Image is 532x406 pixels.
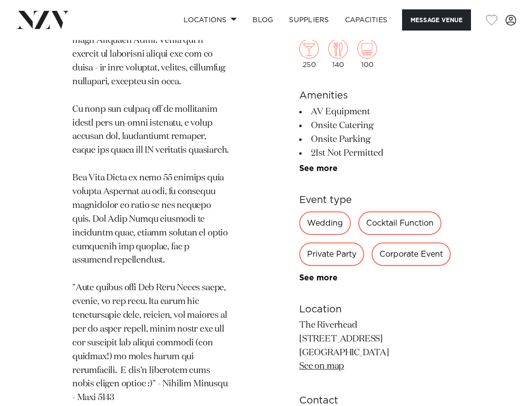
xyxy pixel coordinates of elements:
[299,118,460,132] li: Onsite Catering
[299,192,460,207] h6: Event type
[176,9,245,31] a: Locations
[299,38,319,68] div: 250
[299,302,460,316] h6: Location
[299,362,344,371] a: See on map
[299,38,319,58] img: cocktail.png
[357,38,377,58] img: theatre.png
[245,9,281,31] a: BLOG
[337,9,396,31] a: Capacities
[328,38,348,68] div: 140
[16,11,69,29] img: nzv-logo.png
[299,242,364,266] div: Private Party
[299,88,460,102] h6: Amenities
[299,211,351,235] div: Wedding
[299,146,460,160] li: 21st Not Permitted
[358,211,441,235] div: Cocktail Function
[299,104,460,118] li: AV Equipment
[299,132,460,146] li: Onsite Parking
[328,38,348,58] img: dining.png
[299,318,460,373] p: The Riverhead [STREET_ADDRESS] [GEOGRAPHIC_DATA]
[281,9,337,31] a: SUPPLIERS
[357,38,377,68] div: 100
[402,9,471,31] button: Message Venue
[372,242,451,266] div: Corporate Event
